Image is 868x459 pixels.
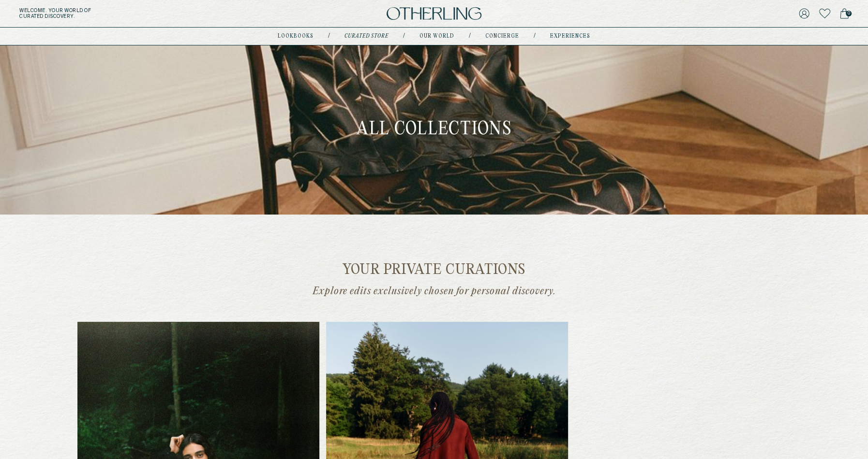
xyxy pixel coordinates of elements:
div: / [469,32,471,40]
img: logo [387,7,481,20]
a: concierge [485,34,519,39]
div: / [403,32,405,40]
a: Curated store [344,34,389,39]
p: Explore edits exclusively chosen for personal discovery. [245,285,623,298]
a: lookbooks [278,34,314,39]
a: Our world [419,34,454,39]
h5: Welcome . Your world of curated discovery. [19,8,268,19]
div: / [534,32,536,40]
a: experiences [550,34,590,39]
span: 0 [846,11,852,16]
a: 0 [840,7,849,20]
h2: Your private curations [245,263,623,278]
h1: All collections [357,118,512,142]
div: / [328,32,330,40]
